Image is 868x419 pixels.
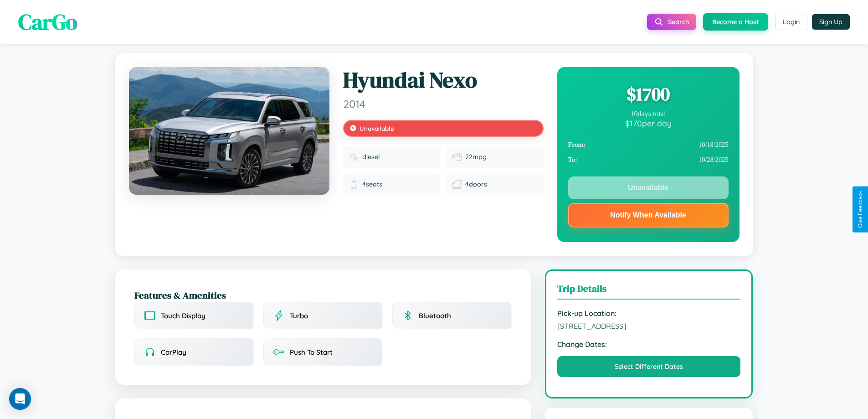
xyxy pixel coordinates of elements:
h3: Trip Details [557,282,741,300]
button: Login [775,14,807,30]
span: CarPlay [161,348,186,357]
div: 10 days total [568,110,729,118]
span: 4 seats [362,180,382,188]
span: Turbo [290,311,308,320]
span: [STREET_ADDRESS] [557,321,741,331]
button: Become a Host [703,13,768,31]
strong: Pick-up Location: [557,309,741,318]
h1: Hyundai Nexo [343,67,544,93]
img: Fuel type [349,152,359,161]
div: $ 1700 [568,82,729,106]
div: $ 170 per day [568,118,729,128]
div: Give Feedback [857,191,863,228]
span: Touch Display [161,311,205,320]
strong: To: [568,156,577,164]
span: Unavailable [360,124,394,132]
span: 2014 [343,97,544,111]
h2: Features & Amenities [134,289,512,302]
button: Select Different Dates [557,356,741,377]
div: 10 / 18 / 2025 [568,137,729,152]
button: Notify When Available [568,203,729,228]
strong: Change Dates: [557,340,741,349]
img: Hyundai Nexo 2014 [129,67,329,195]
button: Sign Up [812,14,850,30]
button: Search [647,14,696,30]
strong: From: [568,141,586,149]
span: Bluetooth [419,311,451,320]
span: 4 doors [465,180,487,188]
span: Push To Start [290,348,333,357]
div: 10 / 28 / 2025 [568,152,729,167]
span: 22 mpg [465,153,487,161]
button: Unavailable [568,176,729,199]
img: Seats [349,180,359,189]
span: Search [668,18,689,26]
img: Doors [452,180,462,189]
span: diesel [362,153,380,161]
img: Fuel efficiency [452,152,462,161]
div: Open Intercom Messenger [9,388,31,410]
span: CarGo [18,7,77,37]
